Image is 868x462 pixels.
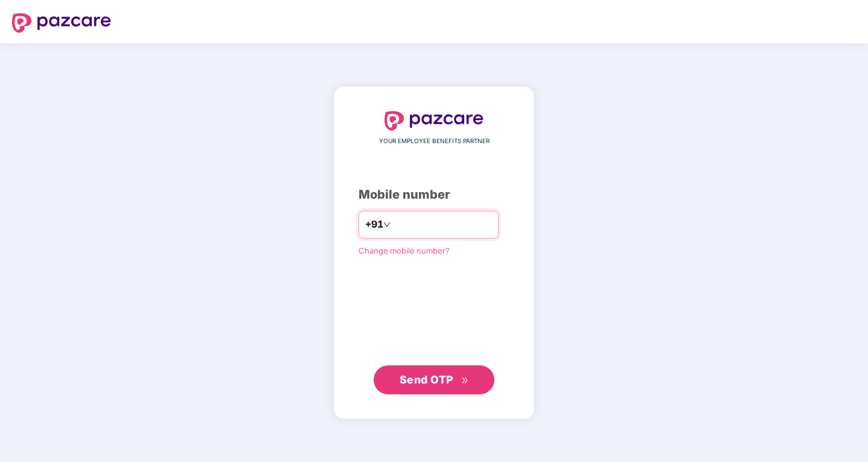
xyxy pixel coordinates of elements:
[400,373,453,386] span: Send OTP
[359,185,509,204] div: Mobile number
[374,365,494,394] button: Send OTPdouble-right
[365,217,383,232] span: +91
[379,136,490,146] span: YOUR EMPLOYEE BENEFITS PARTNER
[12,13,111,33] img: logo
[383,221,391,228] span: down
[385,111,483,130] img: logo
[461,377,469,385] span: double-right
[359,246,450,255] a: Change mobile number?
